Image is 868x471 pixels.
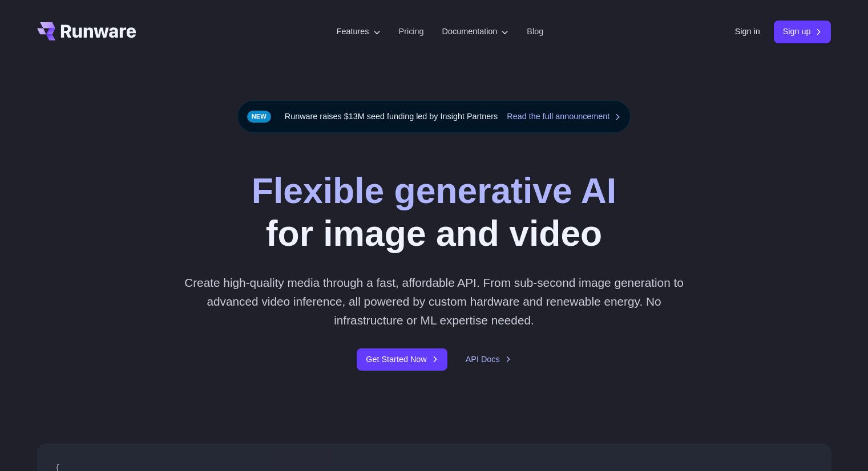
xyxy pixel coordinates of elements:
a: Sign up [774,21,831,43]
strong: Flexible generative AI [252,170,616,210]
h1: for image and video [252,169,616,255]
a: Pricing [399,25,424,38]
p: Create high-quality media through a fast, affordable API. From sub-second image generation to adv... [180,273,688,330]
a: Get Started Now [357,348,447,371]
a: API Docs [466,353,511,366]
a: Blog [527,25,543,38]
a: Go to / [37,22,136,40]
label: Features [337,25,381,38]
a: Sign in [735,25,760,38]
a: Read the full announcement [507,110,621,123]
label: Documentation [442,25,509,38]
div: Runware raises $13M seed funding led by Insight Partners [237,100,631,133]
